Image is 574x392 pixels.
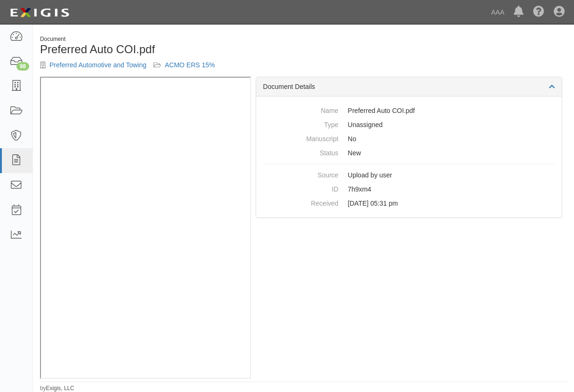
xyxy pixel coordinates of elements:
dt: Manuscript [263,132,339,144]
div: 98 [16,62,29,71]
div: Document Details [256,77,562,96]
dd: New [263,146,555,160]
a: Exigis, LLC [46,385,74,392]
i: Help Center - Complianz [533,7,544,18]
dt: Source [263,168,339,180]
dd: Unassigned [263,118,555,132]
h1: Preferred Auto COI.pdf [40,43,297,56]
img: logo-5460c22ac91f19d4615b14bd174203de0afe785f0fc80cf4dbbc73dc1793850b.png [7,4,72,21]
a: Preferred Automotive and Towing [49,61,146,69]
dt: Type [263,118,339,129]
dd: Upload by user [263,168,555,182]
a: ACMO ERS 15% [165,61,215,69]
a: AAA [486,3,509,22]
dt: Received [263,196,339,208]
div: Document [40,35,297,43]
dt: ID [263,182,339,194]
dd: [DATE] 05:31 pm [263,196,555,210]
dd: 7h9xm4 [263,182,555,196]
dt: Status [263,146,339,158]
dd: Preferred Auto COI.pdf [263,104,555,118]
dd: No [263,132,555,146]
dt: Name [263,104,339,115]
